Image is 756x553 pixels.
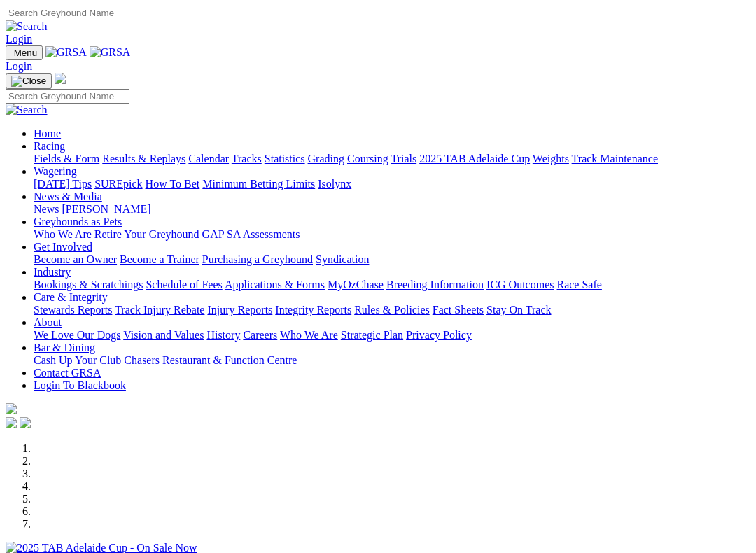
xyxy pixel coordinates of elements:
[34,329,120,341] a: We Love Our Dogs
[34,216,122,227] a: Greyhounds as Pets
[207,304,272,316] a: Injury Reports
[34,253,117,265] a: Become an Owner
[275,304,351,316] a: Integrity Reports
[188,153,229,164] a: Calendar
[34,304,112,316] a: Stewards Reports
[354,304,430,316] a: Rules & Policies
[34,342,95,353] a: Bar & Dining
[6,60,32,72] a: Login
[243,329,277,341] a: Careers
[556,279,601,290] a: Race Safe
[347,153,388,164] a: Coursing
[34,140,65,152] a: Racing
[34,127,61,139] a: Home
[34,178,92,190] a: [DATE] Tips
[486,304,551,316] a: Stay On Track
[34,379,126,391] a: Login To Blackbook
[572,153,658,164] a: Track Maintenance
[20,417,31,428] img: twitter.svg
[232,153,262,164] a: Tracks
[318,178,351,190] a: Isolynx
[11,76,46,87] img: Close
[34,241,92,253] a: Get Involved
[533,153,569,164] a: Weights
[6,6,129,20] input: Search
[62,203,150,215] a: [PERSON_NAME]
[34,190,102,202] a: News & Media
[120,253,199,265] a: Become a Trainer
[34,329,750,342] div: About
[94,228,199,240] a: Retire Your Greyhound
[34,228,92,240] a: Who We Are
[123,329,204,341] a: Vision and Values
[202,228,300,240] a: GAP SA Assessments
[34,304,750,316] div: Care & Integrity
[34,228,750,241] div: Greyhounds as Pets
[406,329,472,341] a: Privacy Policy
[34,153,750,165] div: Racing
[6,403,17,414] img: logo-grsa-white.png
[386,279,484,290] a: Breeding Information
[34,279,143,290] a: Bookings & Scratchings
[6,33,32,45] a: Login
[433,304,484,316] a: Fact Sheets
[34,153,99,164] a: Fields & Form
[265,153,305,164] a: Statistics
[34,203,59,215] a: News
[34,203,750,216] div: News & Media
[202,253,313,265] a: Purchasing a Greyhound
[486,279,554,290] a: ICG Outcomes
[34,316,62,328] a: About
[102,153,185,164] a: Results & Replays
[34,253,750,266] div: Get Involved
[146,279,222,290] a: Schedule of Fees
[14,48,37,58] span: Menu
[146,178,200,190] a: How To Bet
[6,104,48,116] img: Search
[391,153,416,164] a: Trials
[308,153,344,164] a: Grading
[419,153,530,164] a: 2025 TAB Adelaide Cup
[6,73,52,89] button: Toggle navigation
[55,73,66,84] img: logo-grsa-white.png
[124,354,297,366] a: Chasers Restaurant & Function Centre
[115,304,204,316] a: Track Injury Rebate
[34,178,750,190] div: Wagering
[316,253,369,265] a: Syndication
[6,45,43,60] button: Toggle navigation
[34,354,750,367] div: Bar & Dining
[45,46,87,59] img: GRSA
[34,266,71,278] a: Industry
[34,165,77,177] a: Wagering
[202,178,315,190] a: Minimum Betting Limits
[34,291,108,303] a: Care & Integrity
[206,329,240,341] a: History
[6,20,48,33] img: Search
[34,367,101,379] a: Contact GRSA
[328,279,384,290] a: MyOzChase
[90,46,131,59] img: GRSA
[280,329,338,341] a: Who We Are
[225,279,325,290] a: Applications & Forms
[34,279,750,291] div: Industry
[6,89,129,104] input: Search
[34,354,121,366] a: Cash Up Your Club
[94,178,142,190] a: SUREpick
[341,329,403,341] a: Strategic Plan
[6,417,17,428] img: facebook.svg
